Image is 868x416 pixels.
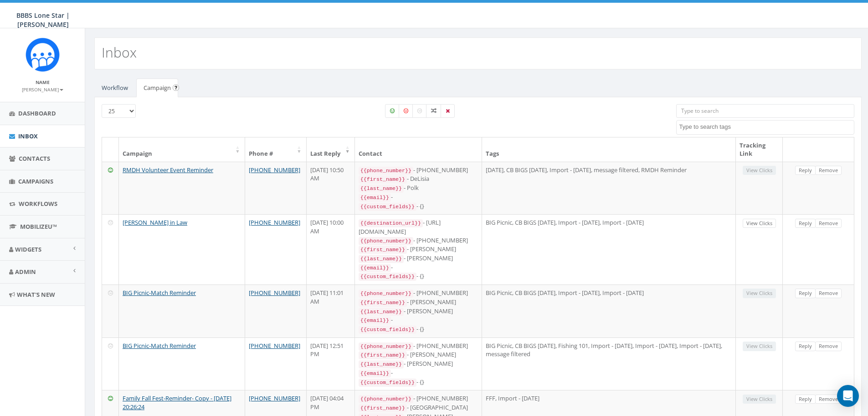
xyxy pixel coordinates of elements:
[795,342,816,351] a: Reply
[795,166,816,175] a: Reply
[399,104,413,118] label: Negative
[245,137,307,162] th: Phone #: activate to sort column ascending
[359,307,478,316] div: - [PERSON_NAME]
[359,236,478,245] div: - [PHONE_NUMBER]
[173,84,179,91] input: Submit
[359,395,413,403] code: {{phone_number}}
[359,369,478,378] div: -
[359,202,478,211] div: - {}
[359,174,478,184] div: - DeLisia
[482,284,736,337] td: BIG Picnic, CB BIGS [DATE], Import - [DATE], Import - [DATE]
[26,37,60,72] img: Rally_Corp_Icon_1.png
[482,214,736,284] td: BIG Picnic, CB BIGS [DATE], Import - [DATE], Import - [DATE]
[22,85,63,93] a: [PERSON_NAME]
[36,79,50,85] small: Name
[359,342,478,351] div: - [PHONE_NUMBER]
[815,166,842,175] a: Remove
[18,132,38,140] span: Inbox
[249,166,300,174] a: [PHONE_NUMBER]
[307,137,355,162] th: Last Reply: activate to sort column ascending
[359,245,478,254] div: - [PERSON_NAME]
[359,255,404,263] code: {{last_name}}
[359,308,404,316] code: {{last_name}}
[359,326,416,334] code: {{custom_fields}}
[679,123,854,131] textarea: Search
[123,289,196,297] a: BIG Picnic-Match Reminder
[249,289,300,297] a: [PHONE_NUMBER]
[482,162,736,215] td: [DATE], CB BIGS [DATE], Import - [DATE], message filtered, RMDH Reminder
[359,378,478,387] div: - {}
[359,264,391,272] code: {{email}}
[359,290,413,298] code: {{phone_number}}
[482,137,736,162] th: Tags
[676,104,854,118] input: Type to search
[359,379,416,387] code: {{custom_fields}}
[359,167,413,175] code: {{phone_number}}
[359,218,478,236] div: - [URL][DOMAIN_NAME]
[359,194,391,202] code: {{email}}
[94,79,135,97] a: Workflow
[359,404,407,412] code: {{first_name}}
[359,166,478,175] div: - [PHONE_NUMBER]
[412,104,427,118] label: Neutral
[136,79,178,97] a: Campaign
[359,272,478,281] div: - {}
[359,342,413,351] code: {{phone_number}}
[17,290,55,299] span: What's New
[359,246,407,254] code: {{first_name}}
[359,298,478,307] div: - [PERSON_NAME]
[18,109,56,117] span: Dashboard
[123,342,196,350] a: BIG Picnic-Match Reminder
[441,104,455,118] label: Removed
[736,137,783,162] th: Tracking Link
[359,369,391,378] code: {{email}}
[15,245,41,253] span: Widgets
[815,395,842,404] a: Remove
[359,273,416,281] code: {{custom_fields}}
[123,166,213,174] a: RMDH Volunteer Event Reminder
[385,104,400,118] label: Positive
[18,177,53,185] span: Campaigns
[359,193,478,202] div: -
[359,350,478,359] div: - [PERSON_NAME]
[307,214,355,284] td: [DATE] 10:00 AM
[426,104,442,118] label: Mixed
[359,203,416,211] code: {{custom_fields}}
[743,219,776,228] a: View Clicks
[359,316,478,325] div: -
[355,137,482,162] th: Contact
[16,11,70,29] span: BBBS Lone Star | [PERSON_NAME]
[359,289,478,298] div: - [PHONE_NUMBER]
[359,237,413,245] code: {{phone_number}}
[359,299,407,307] code: {{first_name}}
[22,86,63,93] small: [PERSON_NAME]
[359,263,478,272] div: -
[15,268,36,276] span: Admin
[815,219,842,228] a: Remove
[102,45,137,60] h2: Inbox
[249,342,300,350] a: [PHONE_NUMBER]
[837,385,859,407] div: Open Intercom Messenger
[795,395,816,404] a: Reply
[359,360,404,369] code: {{last_name}}
[359,184,478,193] div: - Polk
[815,289,842,298] a: Remove
[482,337,736,390] td: BIG Picnic, CB BIGS [DATE], Fishing 101, Import - [DATE], Import - [DATE], Import - [DATE], messa...
[249,394,300,402] a: [PHONE_NUMBER]
[19,200,57,208] span: Workflows
[307,337,355,390] td: [DATE] 12:51 PM
[359,184,404,193] code: {{last_name}}
[359,359,478,369] div: - [PERSON_NAME]
[815,342,842,351] a: Remove
[19,154,50,163] span: Contacts
[359,254,478,263] div: - [PERSON_NAME]
[20,222,57,231] span: MobilizeU™
[359,351,407,359] code: {{first_name}}
[249,218,300,226] a: [PHONE_NUMBER]
[359,403,478,412] div: - [GEOGRAPHIC_DATA]
[359,175,407,184] code: {{first_name}}
[119,137,245,162] th: Campaign: activate to sort column ascending
[307,162,355,215] td: [DATE] 10:50 AM
[795,219,816,228] a: Reply
[795,289,816,298] a: Reply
